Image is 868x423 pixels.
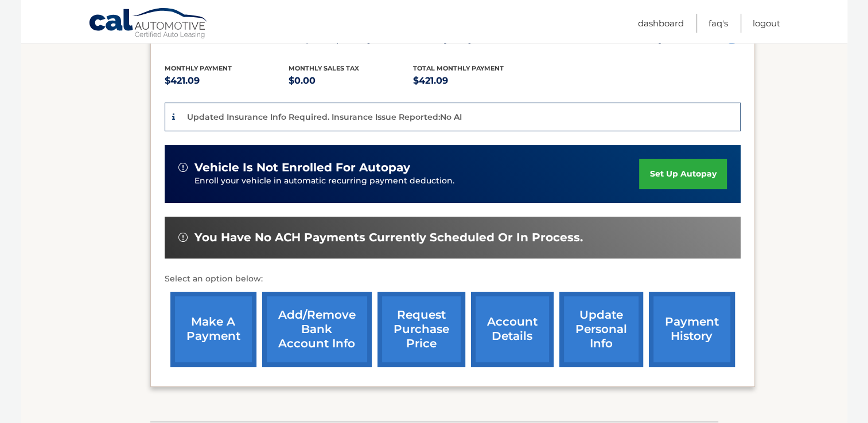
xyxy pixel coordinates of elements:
[639,159,726,189] a: set up autopay
[187,112,462,122] p: Updated Insurance Info Required. Insurance Issue Reported:No AI
[289,64,359,72] span: Monthly sales Tax
[88,7,209,41] a: Cal Automotive
[559,292,643,367] a: update personal info
[178,163,188,172] img: alert-white.svg
[165,64,232,72] span: Monthly Payment
[753,14,780,33] a: Logout
[194,160,410,175] span: vehicle is not enrolled for autopay
[194,175,640,187] p: Enroll your vehicle in automatic recurring payment deduction.
[649,292,735,367] a: payment history
[413,64,504,72] span: Total Monthly Payment
[170,292,256,367] a: make a payment
[165,272,741,286] p: Select an option below:
[289,73,413,89] p: $0.00
[165,73,289,89] p: $421.09
[471,292,554,367] a: account details
[413,73,538,89] p: $421.09
[262,292,372,367] a: Add/Remove bank account info
[709,14,728,33] a: FAQ's
[377,292,465,367] a: request purchase price
[178,233,188,242] img: alert-white.svg
[638,14,684,33] a: Dashboard
[194,230,583,245] span: You have no ACH payments currently scheduled or in process.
